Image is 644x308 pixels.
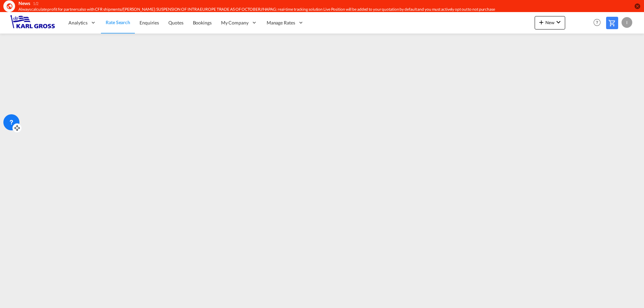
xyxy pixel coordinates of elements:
a: Enquiries [135,12,164,34]
button: icon-plus 400-fgNewicon-chevron-down [535,16,565,29]
button: icon-close-circle [634,3,641,9]
div: Analytics [64,12,101,34]
span: Enquiries [140,20,159,25]
div: Always calculate profit for partners also with CFR shipments//YANG MING: SUSPENSION OF INTRA EURO... [18,7,545,12]
div: I [622,17,632,28]
span: Help [591,17,603,28]
span: Quotes [168,20,183,25]
div: 1/2 [33,1,39,7]
div: Manage Rates [262,12,309,34]
md-icon: icon-plus 400-fg [537,18,545,26]
a: Rate Search [101,12,135,34]
md-icon: icon-earth [6,3,13,9]
md-icon: icon-chevron-down [554,18,562,26]
span: New [537,20,562,25]
div: Help [591,17,606,29]
div: My Company [216,12,262,34]
a: Bookings [188,12,216,34]
span: Analytics [68,19,88,26]
span: Rate Search [106,19,130,25]
span: Manage Rates [267,19,295,26]
span: Bookings [193,20,212,25]
span: My Company [221,19,249,26]
img: 3269c73066d711f095e541db4db89301.png [10,15,55,30]
a: Quotes [164,12,188,34]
